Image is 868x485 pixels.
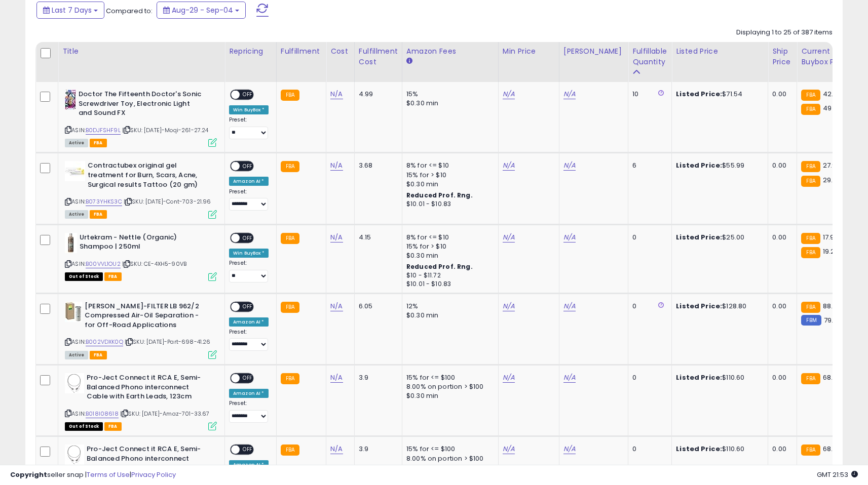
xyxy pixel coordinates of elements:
[359,373,394,382] div: 3.9
[772,46,792,67] div: Ship Price
[676,232,722,242] b: Listed Price:
[104,422,122,431] span: FBA
[359,161,394,170] div: 3.68
[240,233,256,242] span: OFF
[817,470,858,479] span: 2025-09-12 21:53 GMT
[823,160,841,170] span: 27.99
[676,89,722,99] b: Listed Price:
[79,90,202,120] b: Doctor The Fifteenth Doctor's Sonic Screwdriver Toy, Electronic Light and Sound FX
[823,247,839,256] span: 19.29
[772,90,789,99] div: 0.00
[823,301,841,311] span: 88.07
[772,233,789,242] div: 0.00
[406,271,490,280] div: $10 - $11.72
[330,301,343,311] a: N/A
[503,373,515,383] a: N/A
[125,338,211,346] span: | SKU: [DATE]-Part-698-41.26
[632,373,664,382] div: 0
[10,470,176,480] div: seller snap | |
[281,444,299,456] small: FBA
[90,210,107,219] span: FBA
[823,89,840,99] span: 42.91
[676,444,722,454] b: Listed Price:
[772,444,789,454] div: 0.00
[406,57,412,66] small: Amazon Fees.
[406,242,490,251] div: 15% for > $10
[406,311,490,320] div: $0.30 min
[359,46,398,67] div: Fulfillment Cost
[676,160,722,170] b: Listed Price:
[229,177,269,186] div: Amazon AI *
[87,444,210,475] b: Pro-Ject Connect it RCA E, Semi-Balanced Phono interconnect Cable with Earth Leads, 123cm
[62,46,220,57] div: Title
[801,104,820,115] small: FBA
[65,373,84,393] img: 31mRMwWkiGL._SL40_.jpg
[65,90,217,146] div: ASIN:
[563,89,576,99] a: N/A
[503,89,515,99] a: N/A
[52,5,92,15] span: Last 7 Days
[65,302,217,358] div: ASIN:
[406,373,490,382] div: 15% for <= $100
[563,46,624,57] div: [PERSON_NAME]
[281,46,322,57] div: Fulfillment
[36,2,104,19] button: Last 7 Days
[406,99,490,108] div: $0.30 min
[359,444,394,454] div: 3.9
[87,373,210,404] b: Pro-Ject Connect it RCA E, Semi-Balanced Phono interconnect Cable with Earth Leads, 123cm
[229,188,269,211] div: Preset:
[406,161,490,170] div: 8% for <= $10
[503,160,515,171] a: N/A
[88,161,211,192] b: Contractubex original gel treatment for Burn, Scars, Acne, Surgical results Tattoo (20 gm)
[229,46,272,57] div: Repricing
[823,232,839,242] span: 17.99
[86,126,121,135] a: B0DJFSHF9L
[330,160,343,171] a: N/A
[65,90,76,110] img: 41q+ekmyT9L._SL40_.jpg
[229,116,269,139] div: Preset:
[281,161,299,172] small: FBA
[676,373,722,382] b: Listed Price:
[676,444,760,454] div: $110.60
[359,302,394,311] div: 6.05
[632,90,664,99] div: 10
[801,233,820,244] small: FBA
[157,2,246,19] button: Aug-29 - Sep-04
[80,233,203,254] b: Urtekram - Nettle (Organic) Shampoo | 250ml
[406,180,490,189] div: $0.30 min
[90,351,107,359] span: FBA
[632,161,664,170] div: 6
[676,161,760,170] div: $55.99
[330,46,350,57] div: Cost
[632,302,664,311] div: 0
[824,315,842,325] span: 79.95
[801,46,853,67] div: Current Buybox Price
[563,301,576,311] a: N/A
[240,91,256,99] span: OFF
[65,302,82,322] img: 41zk1auZ8aL._SL40_.jpg
[330,89,343,99] a: N/A
[406,444,490,454] div: 15% for <= $100
[106,6,153,16] span: Compared to:
[65,272,103,281] span: All listings that are currently out of stock and unavailable for purchase on Amazon
[406,382,490,391] div: 8.00% on portion > $100
[86,197,122,206] a: B073YHKS3C
[86,260,121,268] a: B00VVL1OU2
[229,105,269,114] div: Win BuyBox *
[801,90,820,101] small: FBA
[240,374,256,383] span: OFF
[120,410,210,418] span: | SKU: [DATE]-Amaz-701-33.67
[131,470,176,479] a: Privacy Policy
[406,280,490,289] div: $10.01 - $10.83
[359,90,394,99] div: 4.99
[124,197,211,206] span: | SKU: [DATE]-Cont-703-21.96
[406,171,490,180] div: 15% for > $10
[65,444,84,465] img: 31mRMwWkiGL._SL40_.jpg
[240,302,256,311] span: OFF
[85,302,208,333] b: [PERSON_NAME]-FILTER LB 962/2 Compressed Air-Oil Separation - for Off-Road Applications
[330,232,343,242] a: N/A
[503,444,515,454] a: N/A
[65,373,217,429] div: ASIN:
[406,191,473,199] b: Reduced Prof. Rng.
[772,373,789,382] div: 0.00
